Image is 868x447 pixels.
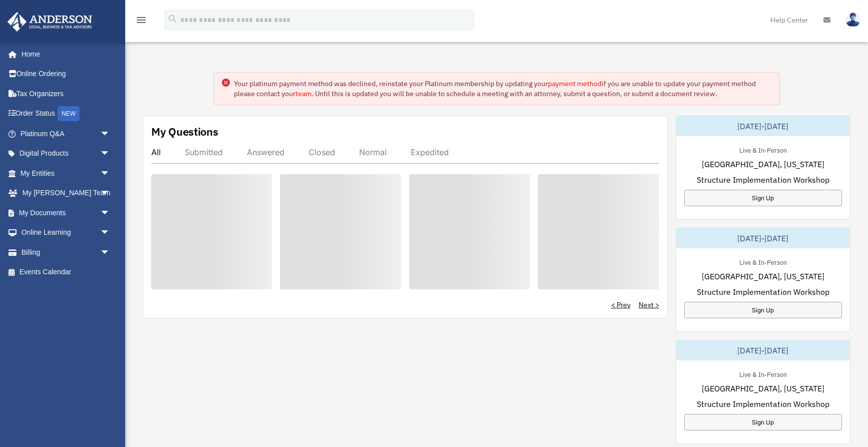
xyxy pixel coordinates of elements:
[151,147,161,157] div: All
[151,124,218,139] div: My Questions
[7,64,125,84] a: Online Ordering
[697,286,829,298] span: Structure Implementation Workshop
[676,340,850,360] div: [DATE]-[DATE]
[7,203,125,223] a: My Documentsarrow_drop_down
[676,228,850,248] div: [DATE]-[DATE]
[100,223,120,243] span: arrow_drop_down
[548,79,602,88] a: payment method
[135,18,147,26] a: menu
[697,174,829,186] span: Structure Implementation Workshop
[135,14,147,26] i: menu
[309,147,335,157] div: Closed
[845,13,860,27] img: User Pic
[7,223,125,243] a: Online Learningarrow_drop_down
[7,104,125,124] a: Order StatusNEW
[684,302,842,318] a: Sign Up
[247,147,284,157] div: Answered
[58,106,80,121] div: NEW
[100,124,120,144] span: arrow_drop_down
[7,183,125,203] a: My [PERSON_NAME] Teamarrow_drop_down
[702,382,824,394] span: [GEOGRAPHIC_DATA], [US_STATE]
[100,183,120,204] span: arrow_drop_down
[731,144,795,155] div: Live & In-Person
[7,242,125,262] a: Billingarrow_drop_down
[5,12,95,32] img: Anderson Advisors Platinum Portal
[234,79,771,99] div: Your platinum payment method was declined, reinstate your Platinum membership by updating your if...
[167,14,178,25] i: search
[185,147,223,157] div: Submitted
[731,368,795,379] div: Live & In-Person
[7,144,125,164] a: Digital Productsarrow_drop_down
[100,203,120,223] span: arrow_drop_down
[7,44,120,64] a: Home
[7,163,125,183] a: My Entitiesarrow_drop_down
[100,242,120,263] span: arrow_drop_down
[611,300,631,310] a: < Prev
[684,190,842,206] a: Sign Up
[684,414,842,430] a: Sign Up
[7,124,125,144] a: Platinum Q&Aarrow_drop_down
[702,270,824,282] span: [GEOGRAPHIC_DATA], [US_STATE]
[411,147,449,157] div: Expedited
[296,89,312,98] a: team
[100,163,120,184] span: arrow_drop_down
[676,116,850,136] div: [DATE]-[DATE]
[7,84,125,104] a: Tax Organizers
[731,256,795,267] div: Live & In-Person
[697,398,829,410] span: Structure Implementation Workshop
[359,147,387,157] div: Normal
[100,144,120,164] span: arrow_drop_down
[702,158,824,170] span: [GEOGRAPHIC_DATA], [US_STATE]
[639,300,659,310] a: Next >
[7,262,125,282] a: Events Calendar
